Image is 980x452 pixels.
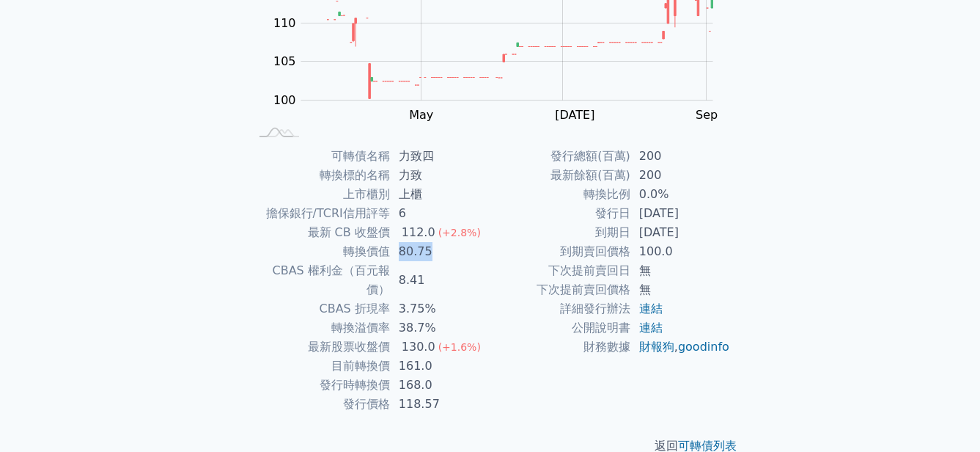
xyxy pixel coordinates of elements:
[490,166,630,185] td: 最新餘額(百萬)
[390,357,490,376] td: 161.0
[696,108,718,122] tspan: Sep
[490,280,630,299] td: 下次提前賣回價格
[438,341,481,353] span: (+1.6%)
[555,108,594,122] tspan: [DATE]
[907,382,980,452] div: 聊天小工具
[409,108,433,122] tspan: May
[490,318,630,338] td: 公開說明書
[630,280,731,299] td: 無
[639,321,663,335] a: 連結
[390,147,490,166] td: 力致四
[250,395,390,414] td: 發行價格
[250,166,390,185] td: 轉換標的名稱
[273,54,296,68] tspan: 105
[490,242,630,261] td: 到期賣回價格
[630,204,731,223] td: [DATE]
[250,261,390,299] td: CBAS 權利金（百元報價）
[250,223,390,242] td: 最新 CB 收盤價
[630,223,731,242] td: [DATE]
[390,395,490,414] td: 118.57
[630,338,731,357] td: ,
[490,261,630,280] td: 下次提前賣回日
[630,242,731,261] td: 100.0
[250,376,390,395] td: 發行時轉換價
[250,147,390,166] td: 可轉債名稱
[490,299,630,318] td: 詳細發行辦法
[390,261,490,299] td: 8.41
[490,223,630,242] td: 到期日
[390,318,490,338] td: 38.7%
[250,204,390,223] td: 擔保銀行/TCRI信用評等
[490,338,630,357] td: 財務數據
[630,147,731,166] td: 200
[273,93,296,107] tspan: 100
[630,166,731,185] td: 200
[399,223,438,242] div: 112.0
[250,338,390,357] td: 最新股票收盤價
[390,299,490,318] td: 3.75%
[390,185,490,204] td: 上櫃
[490,185,630,204] td: 轉換比例
[390,376,490,395] td: 168.0
[250,185,390,204] td: 上市櫃別
[250,242,390,261] td: 轉換價值
[630,185,731,204] td: 0.0%
[273,16,296,30] tspan: 110
[250,299,390,318] td: CBAS 折現率
[678,340,729,354] a: goodinfo
[907,382,980,452] iframe: Chat Widget
[390,204,490,223] td: 6
[390,242,490,261] td: 80.75
[399,338,438,357] div: 130.0
[639,302,663,316] a: 連結
[438,227,481,238] span: (+2.8%)
[390,166,490,185] td: 力致
[639,340,674,354] a: 財報狗
[490,204,630,223] td: 發行日
[630,261,731,280] td: 無
[490,147,630,166] td: 發行總額(百萬)
[250,318,390,338] td: 轉換溢價率
[250,357,390,376] td: 目前轉換價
